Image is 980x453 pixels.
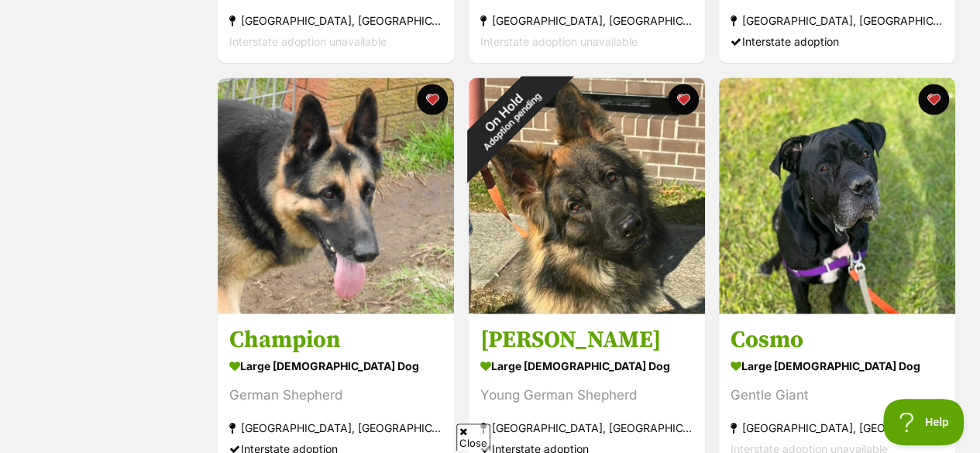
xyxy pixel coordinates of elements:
h3: Champion [229,324,442,354]
div: [GEOGRAPHIC_DATA], [GEOGRAPHIC_DATA] [229,9,442,30]
div: German Shepherd [229,384,442,405]
div: large [DEMOGRAPHIC_DATA] Dog [229,354,442,376]
img: Tyson [469,77,705,314]
button: favourite [417,84,448,115]
img: Cosmo [719,77,955,314]
span: Adoption pending [481,90,543,152]
div: large [DEMOGRAPHIC_DATA] Dog [731,354,944,376]
span: Close [456,424,490,451]
span: Interstate adoption unavailable [480,34,638,47]
div: [GEOGRAPHIC_DATA], [GEOGRAPHIC_DATA] [229,417,442,438]
div: [GEOGRAPHIC_DATA], [GEOGRAPHIC_DATA] [480,9,693,30]
div: [GEOGRAPHIC_DATA], [GEOGRAPHIC_DATA] [731,9,944,30]
h3: [PERSON_NAME] [480,324,693,354]
h3: Cosmo [731,324,944,354]
div: [GEOGRAPHIC_DATA], [GEOGRAPHIC_DATA] [480,417,693,438]
div: Young German Shepherd [480,384,693,405]
div: On Hold [439,48,575,184]
div: Gentle Giant [731,384,944,405]
button: favourite [667,84,698,115]
img: Champion [218,77,454,314]
div: Interstate adoption [731,30,944,51]
a: On HoldAdoption pending [469,301,705,317]
iframe: Help Scout Beacon - Open [883,399,965,445]
div: [GEOGRAPHIC_DATA], [GEOGRAPHIC_DATA] [731,417,944,438]
button: favourite [918,84,949,115]
div: large [DEMOGRAPHIC_DATA] Dog [480,354,693,376]
span: Interstate adoption unavailable [229,34,387,47]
